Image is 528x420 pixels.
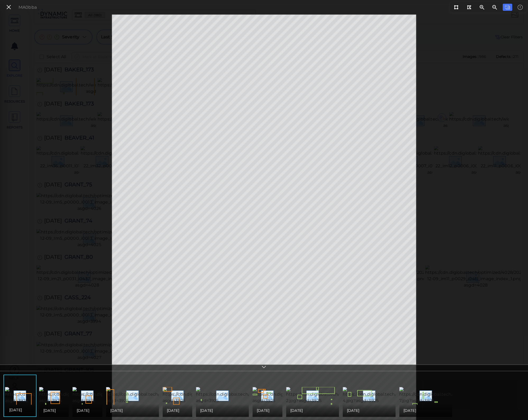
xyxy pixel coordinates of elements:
img: https://cdn.diglobal.tech/width210/3925/1000001896.jpg?asgd=3925 [39,387,161,404]
img: https://cdn.diglobal.tech/width210/3925/20250726_112736.jpg?asgd=3925 [163,387,295,404]
span: [DATE] [9,407,22,413]
div: MA0bba [19,4,37,11]
img: https://cdn.diglobal.tech/width210/3925/displayfile-4.jpg?asgd=3925 [343,387,451,404]
img: https://cdn.diglobal.tech/width210/3925/1000001895.jpg?asgd=3925 [5,387,127,404]
img: https://cdn.diglobal.tech/width210/3925/displayfile-2.jpg?asgd=3925 [286,387,395,404]
span: [DATE] [110,407,123,414]
span: [DATE] [77,407,89,414]
span: [DATE] [200,407,213,414]
span: [DATE] [167,407,180,414]
span: [DATE] [290,407,303,414]
img: https://cdn.diglobal.tech/width210/3925/displayfile-7.jpg?asgd=3925 [399,387,508,404]
img: https://cdn.diglobal.tech/width210/3925/1000001894.jpg?asgd=3925 [72,387,195,404]
iframe: Chat [506,396,524,416]
span: [DATE] [43,407,56,414]
img: https://cdn.diglobal.tech/width210/3925/20250726_112955.jpg?asgd=3925 [252,387,385,404]
span: [DATE] [347,407,360,414]
img: https://cdn.diglobal.tech/width210/3925/1000001893.jpg?asgd=3925 [106,387,228,404]
span: [DATE] [257,407,269,414]
span: [DATE] [403,407,416,414]
img: https://cdn.diglobal.tech/width210/3925/20250726_112618.jpg?asgd=3925 [196,387,328,404]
